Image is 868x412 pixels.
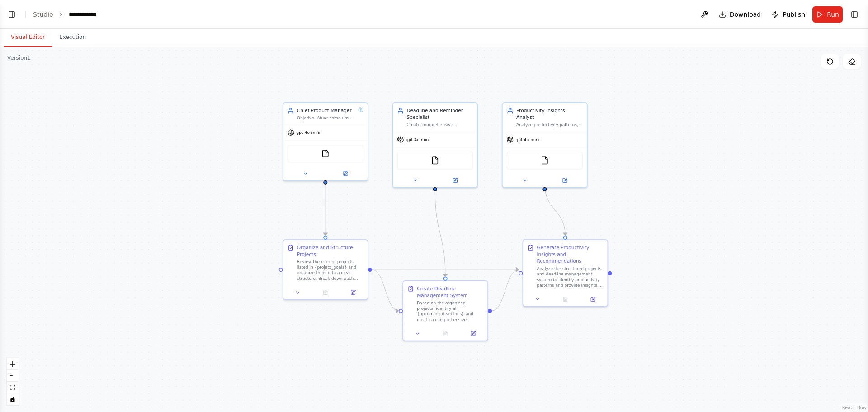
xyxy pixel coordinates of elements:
button: Open in side panel [326,170,365,178]
img: FileReadTool [431,156,439,165]
div: Generate Productivity Insights and RecommendationsAnalyze the structured projects and deadline ma... [523,239,608,307]
img: FileReadTool [541,156,549,165]
button: zoom in [7,358,19,370]
button: zoom out [7,370,19,382]
g: Edge from 37eb9e18-c012-46ea-9464-ca24676f8143 to 7b7a585a-fefa-4fc7-b4fa-266b4c6d22d0 [492,266,519,314]
span: gpt-4o-mini [296,130,320,135]
span: Download [730,10,761,19]
div: Analyze the structured projects and deadline management system to identify productivity patterns ... [537,266,603,288]
button: Show right sidebar [848,8,861,21]
div: Review the current projects listed in {project_goals} and organize them into a clear structure. B... [297,259,363,281]
div: Create Deadline Management SystemBased on the organized projects, identify all {upcoming_deadline... [402,280,488,341]
div: Deadline and Reminder Specialist [406,107,473,121]
g: Edge from 6f06085c-1c29-4281-b7ba-f4e191a7d57a to 37eb9e18-c012-46ea-9464-ca24676f8143 [432,191,449,277]
span: Publish [783,10,805,19]
div: Based on the organized projects, identify all {upcoming_deadlines} and create a comprehensive rem... [417,300,483,322]
button: Publish [768,6,809,23]
div: Productivity Insights AnalystAnalyze productivity patterns, identify trends in work habits, and p... [502,102,587,188]
div: Analyze productivity patterns, identify trends in work habits, and provide actionable insights to... [516,122,583,128]
img: FileReadTool [321,150,330,158]
g: Edge from 79c2f7cd-bff0-4b24-be9f-33fbb6db9810 to 37eb9e18-c012-46ea-9464-ca24676f8143 [372,266,399,314]
div: Organize and Structure Projects [297,244,363,258]
button: No output available [431,329,460,337]
span: Run [827,10,839,19]
button: Open in side panel [341,289,365,297]
span: gpt-4o-mini [515,137,539,142]
div: Create Deadline Management System [417,285,483,299]
button: Open in side panel [436,176,475,185]
g: Edge from 79c2f7cd-bff0-4b24-be9f-33fbb6db9810 to 7b7a585a-fefa-4fc7-b4fa-266b4c6d22d0 [372,266,519,273]
div: Create comprehensive reminder systems for important deadlines, manage time-sensitive tasks, and e... [406,122,473,128]
a: Studio [33,11,53,18]
button: Open in side panel [461,329,485,337]
div: Organize and Structure ProjectsReview the current projects listed in {project_goals} and organize... [283,239,368,300]
button: Open in side panel [545,176,584,185]
button: No output available [311,289,340,297]
button: fit view [7,382,19,393]
g: Edge from 7c81b16c-2668-4a7a-97a7-50b0f4cbe195 to 7b7a585a-fefa-4fc7-b4fa-266b4c6d22d0 [541,185,569,236]
div: Chief Product Manager [297,107,355,114]
button: Show left sidebar [5,8,18,21]
div: Version 1 [7,54,31,62]
g: Edge from 07fd7ec2-8d74-4146-bef4-0385c65c2749 to 79c2f7cd-bff0-4b24-be9f-33fbb6db9810 [322,185,329,236]
button: No output available [551,295,580,303]
div: Productivity Insights Analyst [516,107,583,121]
button: Execution [52,28,93,47]
div: Chief Product ManagerObjetivo: Atuar como um especialista em produto digital no setor jurídico, a... [283,102,368,181]
div: Deadline and Reminder SpecialistCreate comprehensive reminder systems for important deadlines, ma... [392,102,478,188]
button: Run [812,6,843,23]
div: React Flow controls [7,358,19,405]
span: gpt-4o-mini [406,137,430,142]
button: Download [715,6,765,23]
button: toggle interactivity [7,393,19,405]
div: Objetivo: Atuar como um especialista em produto digital no setor jurídico, apoiando na geração de... [297,115,355,121]
button: Open in side panel [581,295,604,303]
a: React Flow attribution [842,405,867,410]
button: Visual Editor [4,28,52,47]
nav: breadcrumb [33,10,97,19]
div: Generate Productivity Insights and Recommendations [537,244,603,265]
